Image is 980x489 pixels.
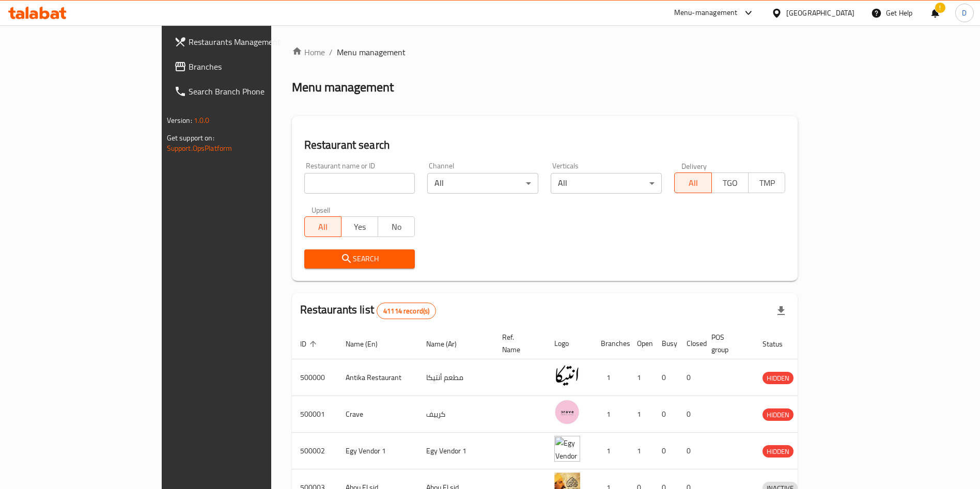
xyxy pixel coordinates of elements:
td: Egy Vendor 1 [418,433,494,469]
h2: Restaurants list [300,302,437,319]
td: 1 [593,359,629,396]
div: HIDDEN [763,408,794,421]
td: 1 [593,396,629,433]
span: Get support on: [167,131,214,145]
td: Egy Vendor 1 [337,433,418,469]
a: Support.OpsPlatform [167,141,232,155]
span: Branches [189,60,317,73]
h2: Menu management [292,79,394,96]
div: Export file [769,298,794,323]
th: Branches [593,328,629,359]
td: 1 [629,396,654,433]
span: HIDDEN [763,446,794,458]
th: Busy [654,328,678,359]
div: HIDDEN [763,445,794,458]
div: All [427,173,538,194]
input: Search for restaurant name or ID.. [304,173,415,194]
td: 1 [629,433,654,469]
span: TMP [753,176,781,191]
li: / [329,46,333,58]
span: Ref. Name [502,331,534,356]
h2: Restaurant search [304,137,786,153]
td: 0 [678,359,703,396]
td: 1 [593,433,629,469]
button: TMP [748,172,785,193]
div: [GEOGRAPHIC_DATA] [786,7,854,19]
nav: breadcrumb [292,46,798,58]
img: Egy Vendor 1 [554,436,580,462]
button: All [304,216,341,237]
td: 1 [629,359,654,396]
span: Search [313,253,407,265]
button: Search [304,249,415,269]
span: Yes [346,219,374,234]
td: 0 [678,396,703,433]
img: Crave [554,399,580,425]
span: Status [763,338,796,350]
td: 0 [654,396,678,433]
div: Total records count [377,303,436,319]
img: Antika Restaurant [554,362,580,388]
span: HIDDEN [763,409,794,421]
span: Search Branch Phone [189,85,317,98]
td: مطعم أنتيكا [418,359,494,396]
th: Closed [678,328,703,359]
span: HIDDEN [763,372,794,384]
span: D [962,7,967,19]
span: Name (Ar) [426,338,470,350]
td: 0 [654,433,678,469]
span: All [679,176,707,191]
button: TGO [711,172,749,193]
th: Open [629,328,654,359]
button: No [378,216,415,237]
a: Branches [166,54,325,79]
label: Delivery [681,162,707,169]
span: ID [300,338,320,350]
label: Upsell [312,206,331,213]
span: 41114 record(s) [377,306,435,316]
td: 0 [654,359,678,396]
a: Restaurants Management [166,29,325,54]
a: Search Branch Phone [166,79,325,104]
td: Antika Restaurant [337,359,418,396]
span: POS group [711,331,742,356]
span: Name (En) [346,338,391,350]
td: Crave [337,396,418,433]
span: Version: [167,114,192,127]
th: Logo [546,328,593,359]
span: No [382,219,411,234]
span: 1.0.0 [194,114,210,127]
span: TGO [716,176,744,191]
span: Menu management [337,46,406,58]
td: كرييف [418,396,494,433]
div: HIDDEN [763,372,794,384]
div: Menu-management [674,7,738,19]
button: All [674,172,711,193]
span: All [309,219,337,234]
div: All [551,173,662,194]
td: 0 [678,433,703,469]
span: Restaurants Management [189,36,317,48]
button: Yes [341,216,378,237]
